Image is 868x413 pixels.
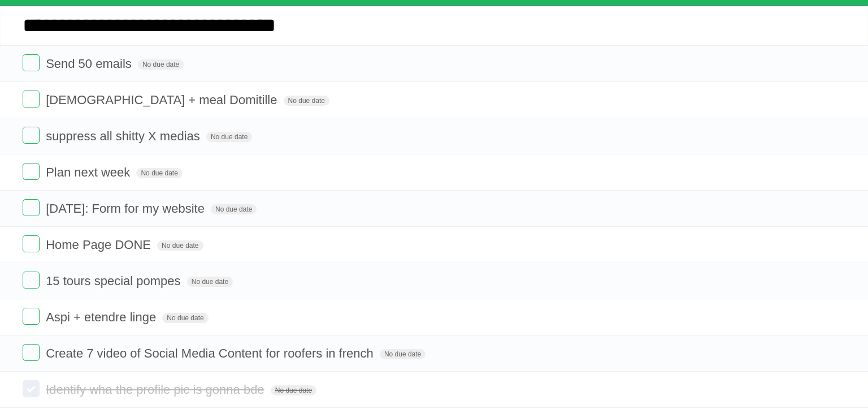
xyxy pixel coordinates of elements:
[136,168,182,178] span: No due date
[46,382,267,397] span: Identify wha the profile pic is gonna bde
[157,240,203,251] span: No due date
[206,132,252,142] span: No due date
[23,272,40,289] label: Done
[46,129,203,143] span: suppress all shitty X medias
[46,201,207,216] span: [DATE]: Form for my website
[211,204,257,214] span: No due date
[46,238,154,252] span: Home Page DONE
[46,310,159,324] span: Aspi + etendre linge
[23,235,40,252] label: Done
[271,385,316,395] span: No due date
[187,277,233,287] span: No due date
[23,127,40,144] label: Done
[46,165,133,179] span: Plan next week
[23,54,40,71] label: Done
[46,57,134,71] span: Send 50 emails
[46,274,183,288] span: 15 tours special pompes
[46,93,280,107] span: [DEMOGRAPHIC_DATA] + meal Domitille
[23,91,40,107] label: Done
[23,199,40,216] label: Done
[23,163,40,180] label: Done
[138,59,184,70] span: No due date
[46,346,376,360] span: Create 7 video of Social Media Content for roofers in french
[23,308,40,325] label: Done
[284,96,329,106] span: No due date
[23,344,40,361] label: Done
[162,313,208,323] span: No due date
[380,349,426,359] span: No due date
[23,380,40,397] label: Done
